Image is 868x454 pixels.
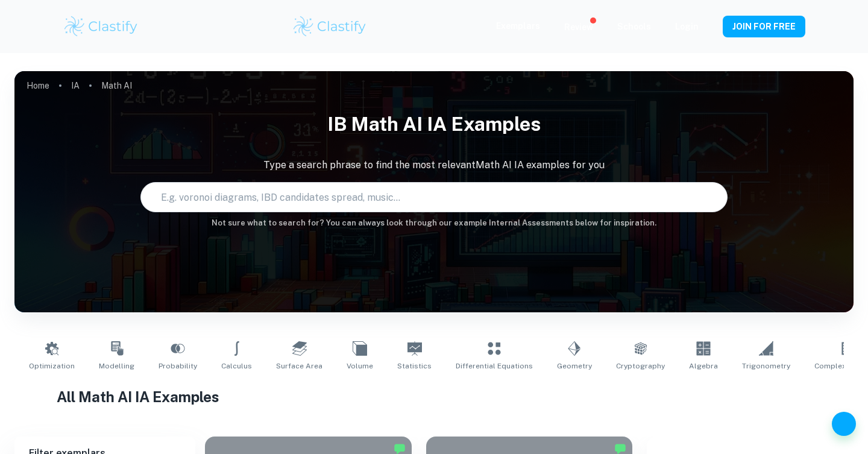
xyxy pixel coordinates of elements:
[397,361,432,371] span: Statistics
[347,361,373,371] span: Volume
[496,19,540,33] p: Exemplars
[617,22,651,31] a: Schools
[14,158,854,172] p: Type a search phrase to find the most relevant Math AI IA examples for you
[14,217,854,229] h6: Not sure what to search for? You can always look through our example Internal Assessments below f...
[709,192,719,202] button: Search
[675,22,699,31] a: Login
[29,361,75,371] span: Optimization
[27,77,49,94] a: Home
[159,361,197,371] span: Probability
[564,20,593,34] p: Review
[221,361,252,371] span: Calculus
[742,361,790,371] span: Trigonometry
[141,180,704,214] input: E.g. voronoi diagrams, IBD candidates spread, music...
[99,361,134,371] span: Modelling
[292,14,368,39] img: Clastify logo
[456,361,533,371] span: Differential Equations
[616,361,665,371] span: Cryptography
[57,386,812,408] h1: All Math AI IA Examples
[101,79,132,92] p: Math AI
[71,77,80,94] a: IA
[14,105,854,143] h1: IB Math AI IA examples
[276,361,322,371] span: Surface Area
[723,16,805,37] button: JOIN FOR FREE
[832,412,856,436] button: Help and Feedback
[63,14,139,39] img: Clastify logo
[689,361,718,371] span: Algebra
[557,361,592,371] span: Geometry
